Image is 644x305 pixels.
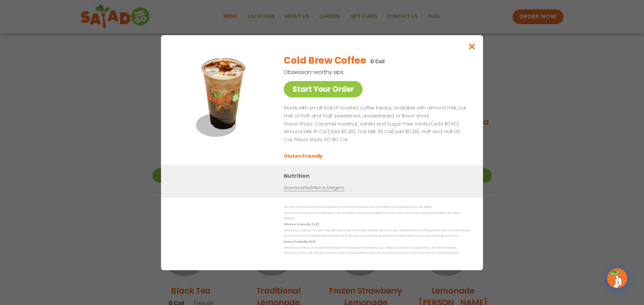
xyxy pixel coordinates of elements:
[284,184,344,191] a: Download Nutrition & Allergens
[608,269,627,288] img: wpChatIcon
[284,222,319,226] strong: Gluten Friendly (GF)
[284,68,435,76] p: Obsession-worthy sips.
[284,120,467,128] p: Flavor Shots: Caramel, Hazelnut, Vanilla and Sugar-Free Vanilla (add $0.50)
[284,245,470,256] p: While our menu includes foods that are made without dairy, our restaurants are not dairy free. We...
[284,128,467,144] p: Almond Milk 15 Cal (add $0.39); Oat Milk 35 Cal(add $0.39); Half-and-Half 90 Cal; Flavor Shots 50...
[284,171,473,180] h3: Nutrition
[461,35,483,58] button: Close modal
[284,104,467,120] p: Made with small-batch roasted coffee beans; available with almond milk, oat milk or half-and-half...
[176,49,270,142] img: Featured product photo for Cold Brew Coffee
[284,54,366,68] h2: Cold Brew Coffee
[284,239,315,243] strong: Dairy Friendly (DF)
[284,211,470,221] p: Nutrition information is based on our standard recipes and portion sizes. Click Nutrition & Aller...
[284,228,470,238] p: While our menu includes ingredients that are made without gluten, our restaurants are not gluten ...
[284,152,324,159] li: Gluten Friendly
[370,57,385,66] p: 0 Cal
[284,205,470,210] p: We are not an allergen free facility and cannot guarantee the absence of allergens in our foods.
[284,81,363,97] a: Start Your Order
